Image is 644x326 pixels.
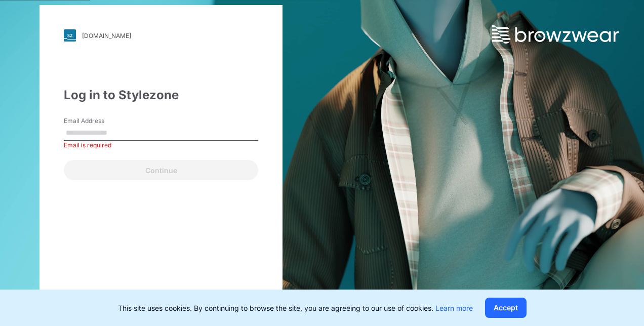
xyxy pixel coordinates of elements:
[64,141,258,150] div: Email is required
[82,32,131,39] div: [DOMAIN_NAME]
[64,29,76,42] img: svg+xml;base64,PHN2ZyB3aWR0aD0iMjgiIGhlaWdodD0iMjgiIHZpZXdCb3g9IjAgMCAyOCAyOCIgZmlsbD0ibm9uZSIgeG...
[118,303,473,313] p: This site uses cookies. By continuing to browse the site, you are agreeing to our use of cookies.
[485,298,527,318] button: Accept
[64,86,258,104] div: Log in to Stylezone
[435,304,473,312] a: Learn more
[64,29,258,42] a: [DOMAIN_NAME]
[64,116,135,126] label: Email Address
[492,25,619,44] img: browzwear-logo.73288ffb.svg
